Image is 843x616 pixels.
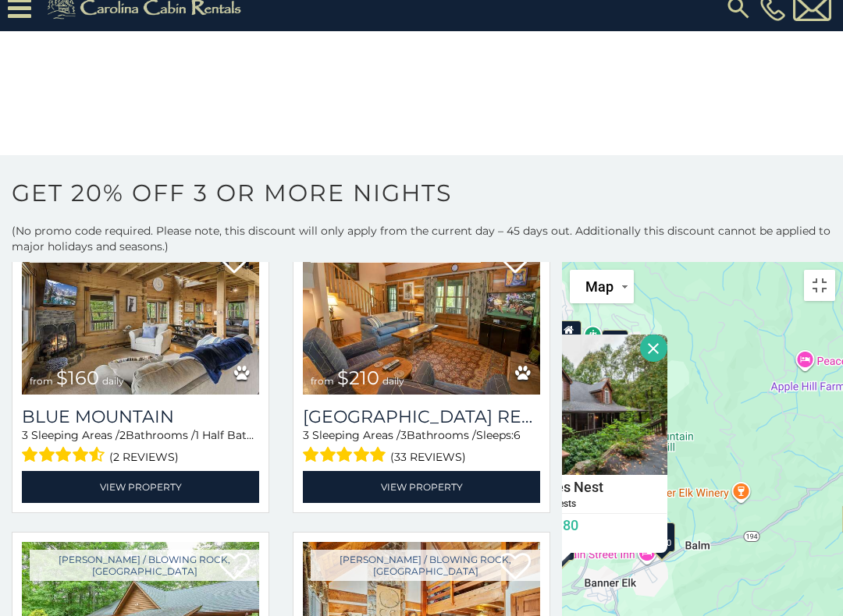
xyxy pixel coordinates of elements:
span: 2 [119,428,126,442]
span: $180 [547,517,578,533]
div: $270 [555,320,582,350]
h4: Hawkes Nest [457,476,667,499]
img: Blue Mountain [22,235,259,395]
a: Add to favorites [219,245,250,278]
a: Add to favorites [500,245,531,278]
a: Blue Mountain [22,406,259,427]
span: daily [382,375,404,387]
span: (2 reviews) [109,447,179,467]
h3: Boulder Falls Retreat [303,406,540,427]
a: [GEOGRAPHIC_DATA] Retreat [303,406,540,427]
button: Change map style [570,270,634,303]
span: $210 [337,366,379,389]
span: 3 [22,428,28,442]
span: Map [585,278,614,295]
a: View Property [303,471,540,503]
span: from [30,375,53,387]
a: View Property [22,471,259,503]
span: (33 reviews) [390,447,466,467]
span: daily [102,375,124,387]
span: 3 [303,428,309,442]
a: Boulder Falls Retreat from $210 daily [303,235,540,395]
a: [PERSON_NAME] / Blowing Rock, [GEOGRAPHIC_DATA] [30,550,259,581]
div: Sleeping Areas / Bathrooms / Sleeps: [303,427,540,467]
h6: Starting from: [457,518,667,533]
span: 1 Half Baths / [195,428,266,442]
span: $160 [56,366,99,389]
div: $150 [602,330,628,359]
div: Sleeping Areas / Bathrooms / Sleeps: [22,427,259,467]
a: Blue Mountain from $160 daily [22,235,259,395]
button: Close [640,335,667,362]
img: Boulder Falls Retreat [303,235,540,395]
a: [PERSON_NAME] / Blowing Rock, [GEOGRAPHIC_DATA] [311,550,540,581]
img: Hawkes Nest [457,335,667,475]
span: 6 [514,428,521,442]
a: Hawkes Nest 8 Guests Starting from:$180 [457,475,667,534]
span: from [311,375,334,387]
button: Toggle fullscreen view [804,270,835,301]
span: 3 [400,428,407,442]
